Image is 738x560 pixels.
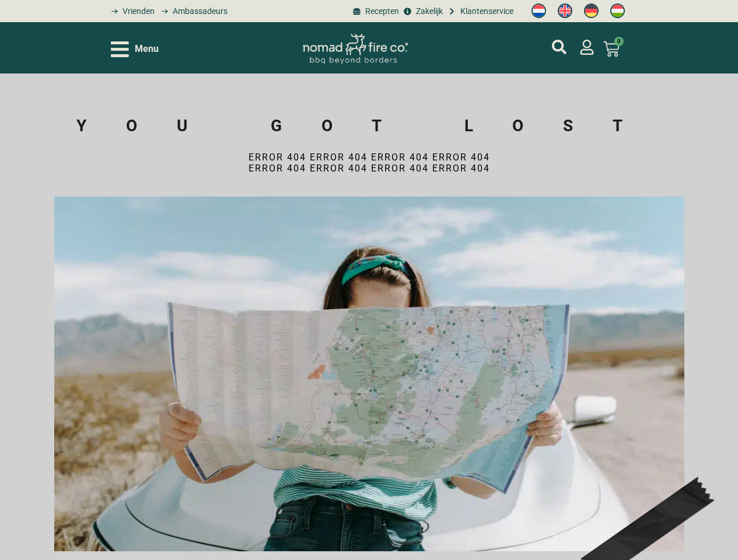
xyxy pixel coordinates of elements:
[303,34,408,65] img: Nomad Logo
[413,5,443,17] span: Zakelijk
[589,34,634,64] a: 0
[170,5,228,17] span: Ambassadeurs
[579,40,594,55] a: mijn account
[578,1,604,22] a: Switch to Duits
[402,5,443,17] a: grill bill zakeljk
[457,5,513,17] span: Klantenservice
[604,1,631,22] a: Switch to Hongaars
[362,5,399,17] span: Recepten
[19,152,719,174] p: error 404 error 404 error 404 error 404 error 404 error 404 error 404 error 404
[584,3,599,18] img: Duits
[158,5,228,17] a: grill bill ambassadors
[610,3,625,18] img: Hongaars
[531,3,546,18] img: Nederlands
[135,42,159,56] span: Menu
[614,37,624,46] span: 0
[558,3,572,18] img: Engels
[120,5,155,17] span: Vrienden
[111,39,159,60] div: Open/Close Menu
[552,1,578,22] a: Switch to Engels
[446,5,513,17] a: grill bill klantenservice
[552,40,566,54] a: mijn account
[19,118,719,134] h1: YOU GOT LOST
[107,5,154,17] a: grill bill vrienden
[351,5,399,17] a: BBQ recepten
